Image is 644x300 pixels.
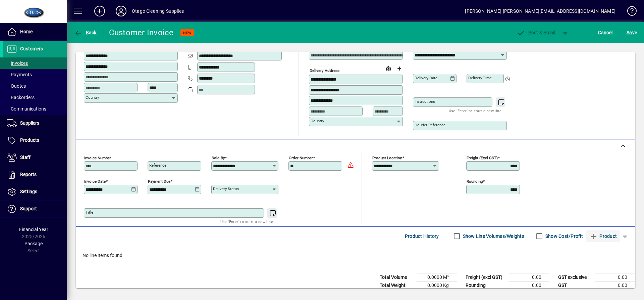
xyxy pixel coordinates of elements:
mat-label: Product location [372,156,402,160]
button: Cancel [596,27,614,39]
a: Backorders [3,92,67,103]
span: Customers [20,46,43,51]
td: Rounding [462,282,509,290]
td: 0.00 [509,282,549,290]
mat-hint: Use 'Enter' to start a new line [449,107,501,115]
a: Settings [3,183,67,200]
mat-label: Freight (excl GST) [467,156,498,160]
span: ost & Email [517,30,555,35]
div: Otago Cleaning Supplies [132,6,184,16]
mat-label: Courier Reference [415,123,445,127]
button: Back [72,27,98,39]
span: Home [20,29,33,34]
span: Communications [7,106,46,112]
mat-label: Instructions [415,99,435,104]
mat-label: Title [86,210,93,215]
mat-label: Sold by [212,156,225,160]
button: Post & Email [513,27,559,39]
span: Reports [20,172,37,177]
td: GST exclusive [555,273,595,282]
button: Save [625,27,639,39]
td: 0.0000 Kg [417,282,457,290]
mat-label: Invoice number [84,156,111,160]
td: 0.00 [595,273,635,282]
mat-label: Delivery status [213,186,239,191]
mat-label: Country [311,119,324,123]
span: ave [627,27,637,38]
td: 0.00 [509,273,549,282]
label: Show Cost/Profit [544,233,583,240]
div: Customer Invoice [109,27,174,38]
div: No line items found [76,245,635,266]
span: Payments [7,72,32,77]
a: Home [3,24,67,40]
span: Cancel [598,27,613,38]
a: Communications [3,103,67,115]
a: Staff [3,149,67,166]
span: NEW [183,31,192,35]
button: Choose address [394,63,405,74]
button: Product History [402,230,442,242]
span: Back [74,30,97,35]
span: Settings [20,189,37,194]
mat-label: Order number [289,156,313,160]
td: Total Volume [376,273,417,282]
label: Show Line Volumes/Weights [462,233,524,240]
span: Product History [405,231,439,242]
mat-label: Delivery time [468,76,492,80]
a: Support [3,201,67,217]
mat-label: Reference [149,163,166,168]
span: Product [590,231,617,242]
a: Quotes [3,80,67,92]
span: Products [20,137,39,143]
mat-label: Delivery date [415,76,437,80]
span: Suppliers [20,120,39,126]
span: Financial Year [19,227,48,232]
mat-label: Rounding [467,179,483,184]
span: Invoices [7,60,28,66]
app-page-header-button: Back [67,27,104,39]
mat-label: Payment due [148,179,170,184]
mat-hint: Use 'Enter' to start a new line [220,218,273,225]
a: Reports [3,166,67,183]
button: Product [586,230,620,242]
span: Quotes [7,83,26,89]
mat-label: Country [86,95,99,100]
td: Freight (excl GST) [462,273,509,282]
a: Products [3,132,67,149]
span: Backorders [7,95,35,100]
a: Invoices [3,57,67,69]
a: Knowledge Base [622,1,636,23]
span: Support [20,206,37,211]
button: Profile [110,5,132,17]
a: Payments [3,69,67,80]
button: Add [89,5,110,17]
td: Total Weight [376,282,417,290]
div: [PERSON_NAME] [PERSON_NAME][EMAIL_ADDRESS][DOMAIN_NAME] [465,6,615,16]
span: Staff [20,155,31,160]
span: P [528,30,531,35]
span: Package [24,241,43,246]
td: 0.0000 M³ [417,273,457,282]
td: GST [555,282,595,290]
a: View on map [383,63,394,74]
span: S [627,30,629,35]
a: Suppliers [3,115,67,132]
td: 0.00 [595,282,635,290]
mat-label: Invoice date [84,179,106,184]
